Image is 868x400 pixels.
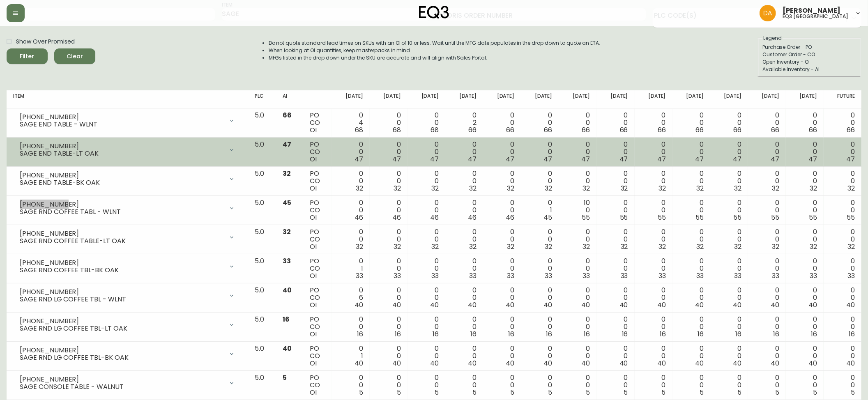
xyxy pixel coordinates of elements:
[717,257,741,280] div: 0 0
[658,242,666,251] span: 32
[771,213,779,222] span: 55
[783,7,840,14] span: [PERSON_NAME]
[545,242,553,251] span: 32
[248,167,276,196] td: 5.0
[355,154,363,164] span: 47
[432,271,439,280] span: 33
[695,300,704,310] span: 40
[521,90,559,108] th: [DATE]
[507,242,515,251] span: 32
[734,271,741,280] span: 33
[641,257,666,280] div: 0 0
[61,51,89,62] span: Clear
[310,141,325,163] div: PO CO
[468,213,477,222] span: 46
[658,184,666,193] span: 32
[394,184,401,193] span: 32
[20,51,35,62] div: Filter
[393,125,401,135] span: 68
[310,199,325,221] div: PO CO
[414,316,439,338] div: 0 0
[566,170,590,192] div: 0 0
[603,141,628,163] div: 0 0
[376,228,401,251] div: 0 0
[679,257,704,280] div: 0 0
[283,169,291,178] span: 32
[830,199,855,221] div: 0 0
[582,125,590,135] span: 66
[13,199,242,217] div: [PHONE_NUMBER]SAGE RND COFFEE TABL - WLNT
[792,199,817,221] div: 0 0
[310,213,317,222] span: OI
[717,287,741,309] div: 0 0
[679,170,704,192] div: 0 0
[733,213,741,222] span: 55
[810,184,817,193] span: 32
[310,154,317,164] span: OI
[559,90,597,108] th: [DATE]
[13,316,242,334] div: [PHONE_NUMBER]SAGE RND LG COFFEE TBL-LT OAK
[310,125,317,135] span: OI
[696,242,704,251] span: 32
[582,154,590,164] span: 47
[355,213,363,222] span: 46
[20,267,223,274] div: SAGE RND COFFEE TBL-BK OAK
[771,300,779,310] span: 40
[544,125,553,135] span: 66
[679,287,704,309] div: 0 0
[20,354,223,361] div: SAGE RND LG COFFEE TBL-BK OAK
[468,154,477,164] span: 47
[566,287,590,309] div: 0 0
[414,199,439,221] div: 0 0
[603,112,628,134] div: 0 0
[792,170,817,192] div: 0 0
[310,287,325,309] div: PO CO
[583,271,590,280] span: 33
[679,228,704,251] div: 0 0
[452,199,477,221] div: 0 0
[376,170,401,192] div: 0 0
[566,141,590,163] div: 0 0
[566,228,590,251] div: 0 0
[20,288,223,296] div: [PHONE_NUMBER]
[490,170,514,192] div: 0 0
[528,257,553,280] div: 0 0
[338,199,363,221] div: 0 0
[762,58,856,66] div: Open Inventory - OI
[332,90,370,108] th: [DATE]
[392,300,401,310] span: 40
[755,141,779,163] div: 0 0
[490,228,514,251] div: 0 0
[269,39,601,47] li: Do not quote standard lead times on SKUs with an OI of 10 or less. Wait until the MFG date popula...
[748,90,786,108] th: [DATE]
[830,112,855,134] div: 0 0
[544,213,553,222] span: 45
[452,287,477,309] div: 0 0
[603,170,628,192] div: 0 0
[20,143,223,150] div: [PHONE_NUMBER]
[248,254,276,283] td: 5.0
[717,141,741,163] div: 0 0
[20,296,223,303] div: SAGE RND LG COFFEE TBL - WLNT
[20,383,223,391] div: SAGE CONSOLE TABLE - WALNUT
[248,196,276,225] td: 5.0
[394,271,401,280] span: 33
[490,257,514,280] div: 0 0
[717,112,741,134] div: 0 0
[641,287,666,309] div: 0 0
[20,150,223,157] div: SAGE END TABLE-LT OAK
[847,213,855,222] span: 55
[830,257,855,280] div: 0 0
[635,90,672,108] th: [DATE]
[338,141,363,163] div: 0 0
[824,90,861,108] th: Future
[830,287,855,309] div: 0 0
[603,316,628,338] div: 0 0
[528,141,553,163] div: 0 0
[506,300,515,310] span: 40
[846,154,855,164] span: 47
[310,170,325,192] div: PO CO
[310,300,317,310] span: OI
[283,315,290,324] span: 16
[621,271,628,280] span: 33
